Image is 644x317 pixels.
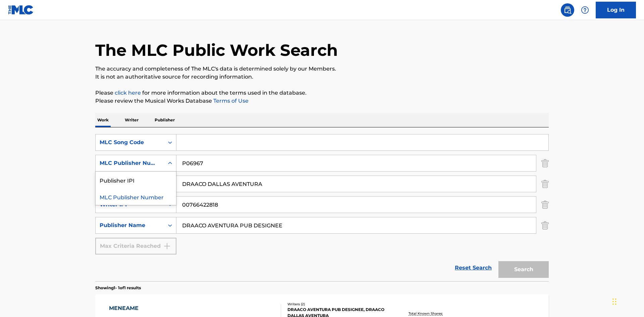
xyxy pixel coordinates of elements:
[96,172,176,188] div: Publisher IPI
[100,221,160,229] div: Publisher Name
[596,2,636,18] a: Log In
[581,6,589,14] img: help
[95,134,549,281] form: Search Form
[610,285,644,317] iframe: Chat Widget
[95,89,549,97] p: Please for more information about the terms used in the database.
[563,6,572,14] img: search
[612,292,616,312] div: Drag
[95,73,549,81] p: It is not an authoritative source for recording information.
[115,90,141,96] a: click here
[541,176,549,192] img: Delete Criterion
[95,285,141,291] p: Showing 1 - 1 of 1 results
[451,260,495,275] a: Reset Search
[95,113,111,127] p: Work
[541,217,549,234] img: Delete Criterion
[212,98,249,104] a: Terms of Use
[95,97,549,105] p: Please review the Musical Works Database
[100,159,160,167] div: MLC Publisher Number
[578,3,592,17] div: Help
[96,188,176,205] div: MLC Publisher Number
[153,113,177,127] p: Publisher
[541,155,549,172] img: Delete Criterion
[100,138,160,146] div: MLC Song Code
[561,3,574,17] a: Public Search
[109,304,170,312] div: MENEAME
[8,5,34,15] img: MLC Logo
[95,65,549,73] p: The accuracy and completeness of The MLC's data is determined solely by our Members.
[123,113,141,127] p: Writer
[95,40,338,60] h1: The MLC Public Work Search
[287,302,389,307] div: Writers ( 2 )
[409,311,444,316] p: Total Known Shares:
[541,196,549,213] img: Delete Criterion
